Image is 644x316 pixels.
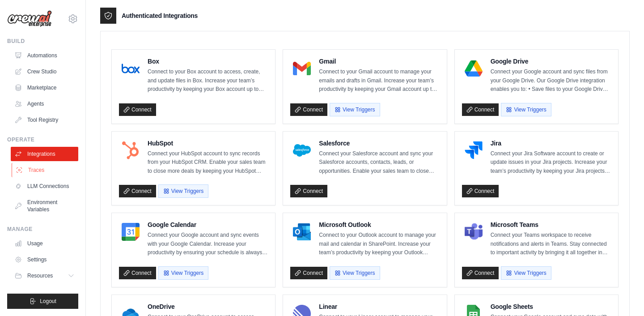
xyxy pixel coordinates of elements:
[11,97,78,111] a: Agents
[330,266,380,280] button: View Triggers
[491,231,611,257] p: Connect your Teams workspace to receive notifications and alerts in Teams. Stay connected to impo...
[11,195,78,217] a: Environment Variables
[293,223,311,241] img: Microsoft Outlook Logo
[462,267,499,279] a: Connect
[7,136,78,143] div: Operate
[11,252,78,267] a: Settings
[319,57,439,66] h4: Gmail
[290,103,327,116] a: Connect
[491,149,611,176] p: Connect your Jira Software account to create or update issues in your Jira projects. Increase you...
[465,141,483,159] img: Jira Logo
[7,38,78,45] div: Build
[491,302,611,311] h4: Google Sheets
[122,60,140,77] img: Box Logo
[27,272,53,279] span: Resources
[148,302,268,311] h4: OneDrive
[119,103,156,116] a: Connect
[148,220,268,229] h4: Google Calendar
[148,139,268,148] h4: HubSpot
[7,294,78,309] button: Logout
[319,302,439,311] h4: Linear
[319,139,439,148] h4: Salesforce
[148,231,268,257] p: Connect your Google account and sync events with your Google Calendar. Increase your productivity...
[11,269,78,283] button: Resources
[158,266,208,280] button: View Triggers
[148,68,268,94] p: Connect to your Box account to access, create, and update files in Box. Increase your team’s prod...
[11,48,78,63] a: Automations
[501,103,551,116] button: View Triggers
[491,139,611,148] h4: Jira
[119,267,156,279] a: Connect
[491,68,611,94] p: Connect your Google account and sync files from your Google Drive. Our Google Drive integration e...
[293,141,311,159] img: Salesforce Logo
[290,267,327,279] a: Connect
[491,57,611,66] h4: Google Drive
[11,147,78,161] a: Integrations
[462,185,499,197] a: Connect
[319,68,439,94] p: Connect to your Gmail account to manage your emails and drafts in Gmail. Increase your team’s pro...
[11,179,78,193] a: LLM Connections
[319,149,439,176] p: Connect your Salesforce account and sync your Salesforce accounts, contacts, leads, or opportunit...
[501,266,551,280] button: View Triggers
[40,298,56,305] span: Logout
[330,103,380,116] button: View Triggers
[158,184,208,198] button: View Triggers
[148,57,268,66] h4: Box
[319,231,439,257] p: Connect to your Outlook account to manage your mail and calendar in SharePoint. Increase your tea...
[462,103,499,116] a: Connect
[465,60,483,77] img: Google Drive Logo
[11,113,78,127] a: Tool Registry
[148,149,268,176] p: Connect your HubSpot account to sync records from your HubSpot CRM. Enable your sales team to clo...
[11,81,78,95] a: Marketplace
[122,11,198,20] h3: Authenticated Integrations
[7,10,52,27] img: Logo
[319,220,439,229] h4: Microsoft Outlook
[293,60,311,77] img: Gmail Logo
[7,226,78,233] div: Manage
[11,64,78,79] a: Crew Studio
[465,223,483,241] img: Microsoft Teams Logo
[12,163,79,177] a: Traces
[122,223,140,241] img: Google Calendar Logo
[491,220,611,229] h4: Microsoft Teams
[122,141,140,159] img: HubSpot Logo
[11,236,78,251] a: Usage
[290,185,327,197] a: Connect
[119,185,156,197] a: Connect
